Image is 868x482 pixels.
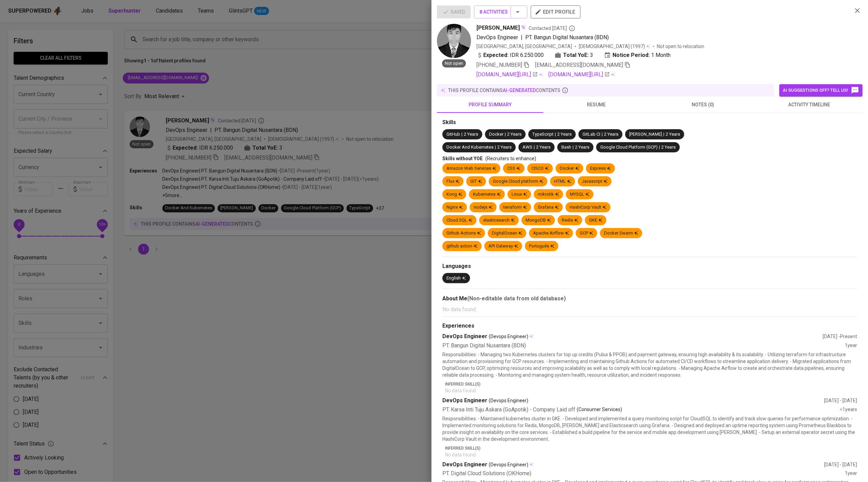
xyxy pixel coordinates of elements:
[583,132,600,137] span: GitLab CI
[538,204,559,211] div: Grafana
[563,51,589,59] b: Total YoE:
[840,406,857,414] div: <1 years
[590,165,611,172] div: Express
[446,132,460,137] span: GitHub
[442,295,857,303] div: About Me
[613,51,650,59] b: Notice Period:
[445,387,857,394] p: No data found.
[531,165,549,172] div: CISCO
[845,342,857,350] div: 1 year
[442,156,483,161] span: Skills without YOE
[590,51,593,59] span: 3
[582,178,607,185] div: Javascript
[437,24,471,58] img: c1bc0abc1a144c451940a3aae12aae58.jpg
[483,217,515,224] div: elasticsearch
[536,145,550,150] span: 2 Years
[476,71,538,79] a: [DOMAIN_NAME][URL]
[474,204,492,211] div: nodejs
[507,132,521,137] span: 2 Years
[531,9,580,14] a: edit profile
[654,101,752,109] span: notes (0)
[442,262,857,270] div: Languages
[579,43,631,50] span: [DEMOGRAPHIC_DATA]
[448,87,560,94] p: this profile contains contents
[493,178,543,185] div: Google Cloud platform
[488,243,518,250] div: API Gateway
[505,131,506,138] span: |
[474,5,527,18] button: 8 Activities
[446,165,496,172] div: Amazon Web Services
[666,132,680,137] span: 2 Years
[446,275,466,282] div: English
[529,25,575,32] span: Contacted [DATE]
[575,145,589,150] span: 2 Years
[446,204,463,211] div: Nginx
[760,101,858,109] span: activity timeline
[442,333,823,341] div: DevOps Engineer
[547,101,646,109] span: resume
[661,145,676,150] span: 2 Years
[492,230,522,237] div: DigitalOcean
[476,24,520,32] span: [PERSON_NAME]
[442,342,845,350] div: PT. Bangun Digital Nusantara (BDN)
[445,381,857,387] p: Inferred Skill(s)
[589,217,602,224] div: GKE
[503,204,527,211] div: terraform
[779,84,863,96] button: AI suggestions off? Tell us!
[577,406,622,414] p: (Consumer Services)
[512,191,527,198] div: Linux
[446,191,462,198] div: Kong
[489,461,528,468] span: (Devops Engineer)
[538,191,559,198] div: mikrotik
[489,333,528,340] span: (Devops Engineer)
[562,217,578,224] div: Redis
[473,191,501,198] div: Kubernetes
[570,191,589,198] div: MYSQL
[467,295,566,302] b: (Non-editable data from old database)
[555,131,556,138] span: |
[557,132,572,137] span: 2 Years
[579,43,650,50] div: (1997)
[604,51,671,59] div: 1 Month
[602,131,603,138] span: |
[442,351,857,378] p: Responsibilities: - Managing two Kubernetes clusters for top up credits (Pulsa & PPOB) and paymen...
[536,7,575,16] span: edit profile
[464,132,478,137] span: 2 Years
[470,178,482,185] div: GIT
[442,60,466,67] span: Not open
[532,132,554,137] span: TypeScript
[783,86,859,94] span: AI suggestions off? Tell us!
[442,119,857,126] div: Skills
[600,145,658,150] span: Google Cloud Platform (GCP)
[489,132,503,137] span: Docker
[507,165,520,172] div: CSS
[446,243,477,250] div: github action
[497,145,512,150] span: 2 Years
[570,204,606,211] div: HashiCorp Vault
[446,145,494,150] span: Docker And Kubernetes
[604,230,638,237] div: Docker Swarm
[657,43,704,50] p: Not open to relocation
[442,461,824,469] div: DevOps Engineer
[525,34,609,41] span: PT. Bangun Digital Nusantara (BDN)
[845,470,857,478] div: 1 year
[526,217,551,224] div: MongoDB
[461,131,462,138] span: |
[823,333,857,340] div: [DATE] - Present
[548,71,610,79] a: [DOMAIN_NAME][URL]
[521,33,523,42] span: |
[476,43,572,50] div: [GEOGRAPHIC_DATA], [GEOGRAPHIC_DATA]
[495,144,496,151] span: |
[531,5,580,18] button: edit profile
[476,51,544,59] div: IDR 6.250.000
[663,131,664,138] span: |
[580,230,593,237] div: GCP
[824,397,857,404] div: [DATE] - [DATE]
[476,62,522,68] span: [PHONE_NUMBER]
[442,305,857,314] p: No data found.
[533,230,569,237] div: Apache Airflow
[523,145,532,150] span: AWS
[535,62,623,68] span: [EMAIL_ADDRESS][DOMAIN_NAME]
[529,243,554,250] div: Português
[442,415,857,442] p: Responsibilities: - Maintained kubernetes cluster in GKE. - Developed and implemented a query mon...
